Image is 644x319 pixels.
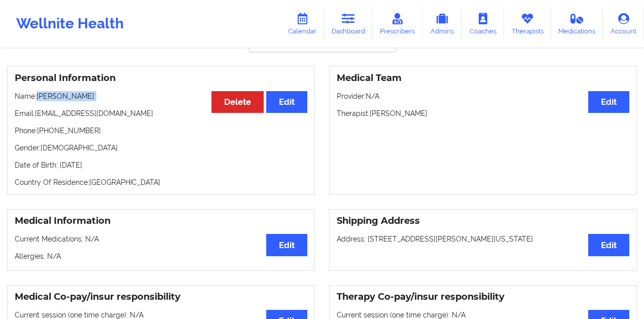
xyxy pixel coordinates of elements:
button: Edit [266,91,307,113]
h3: Shipping Address [337,215,629,227]
p: Date of Birth: [DATE] [15,160,307,170]
h3: Medical Team [337,72,629,84]
button: Edit [588,234,629,256]
p: Gender: [DEMOGRAPHIC_DATA] [15,143,307,153]
a: Coaches [462,7,504,41]
p: Address: [STREET_ADDRESS][PERSON_NAME][US_STATE] [337,234,629,244]
a: Dashboard [324,7,373,41]
a: Medications [551,7,603,41]
a: Calendar [280,7,324,41]
a: Therapists [504,7,551,41]
p: Provider: N/A [337,91,629,101]
a: Account [603,7,644,41]
button: Delete [211,91,264,113]
a: Admins [422,7,462,41]
p: Email: [EMAIL_ADDRESS][DOMAIN_NAME] [15,108,307,118]
p: Therapist: [PERSON_NAME] [337,108,629,118]
p: Current Medications: N/A [15,234,307,244]
a: Prescribers [373,7,423,41]
p: Phone: [PHONE_NUMBER] [15,126,307,136]
p: Allergies: N/A [15,251,307,261]
p: Country Of Residence: [GEOGRAPHIC_DATA] [15,177,307,187]
button: Edit [266,234,307,256]
h3: Personal Information [15,72,307,84]
h3: Medical Co-pay/insur responsibility [15,291,307,303]
button: Edit [588,91,629,113]
h3: Medical Information [15,215,307,227]
h3: Therapy Co-pay/insur responsibility [337,291,629,303]
p: Name: [PERSON_NAME] [15,91,307,101]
